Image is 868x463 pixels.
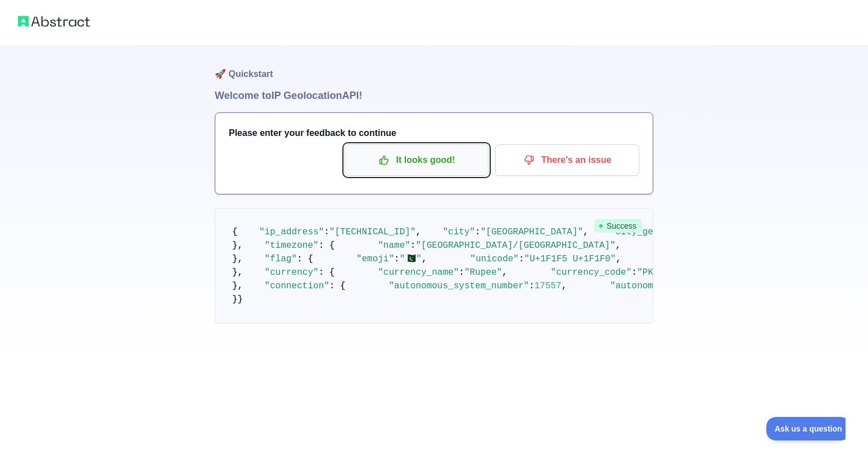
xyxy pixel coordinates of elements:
[495,144,639,176] button: There's an issue
[265,267,319,278] span: "currency"
[464,267,502,278] span: "Rupee"
[422,254,427,264] span: ,
[329,281,346,291] span: : {
[400,254,422,264] span: "🇵🇰"
[519,254,525,264] span: :
[378,267,459,278] span: "currency_name"
[410,240,416,251] span: :
[353,151,480,170] p: It looks good!
[504,151,631,170] p: There's an issue
[356,254,394,264] span: "emoji"
[442,227,475,237] span: "city"
[319,267,335,278] span: : {
[475,227,481,237] span: :
[265,281,329,291] span: "connection"
[415,227,421,237] span: ,
[259,227,324,237] span: "ip_address"
[524,254,616,264] span: "U+1F1F5 U+1F1F0"
[329,227,416,237] span: "[TECHNICAL_ID]"
[481,227,583,237] span: "[GEOGRAPHIC_DATA]"
[766,417,846,441] iframe: Toggle Customer Support
[535,281,562,291] span: 17557
[265,254,297,264] span: "flag"
[319,240,335,251] span: : {
[229,126,639,140] h3: Please enter your feedback to continue
[18,13,90,29] img: Abstract logo
[637,267,664,278] span: "PKR"
[583,227,589,237] span: ,
[415,240,615,251] span: "[GEOGRAPHIC_DATA]/[GEOGRAPHIC_DATA]"
[529,281,535,291] span: :
[594,219,642,233] span: Success
[459,267,464,278] span: :
[616,240,621,251] span: ,
[324,227,329,237] span: :
[215,45,653,88] h1: 🚀 Quickstart
[502,267,508,278] span: ,
[388,281,529,291] span: "autonomous_system_number"
[232,227,238,237] span: {
[215,88,653,103] h1: Welcome to IP Geolocation API!
[394,254,400,264] span: :
[470,254,518,264] span: "unicode"
[616,254,622,264] span: ,
[551,267,632,278] span: "currency_code"
[610,281,783,291] span: "autonomous_system_organization"
[345,144,489,176] button: It looks good!
[632,267,638,278] span: :
[265,240,319,251] span: "timezone"
[297,254,313,264] span: : {
[562,281,567,291] span: ,
[378,240,410,251] span: "name"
